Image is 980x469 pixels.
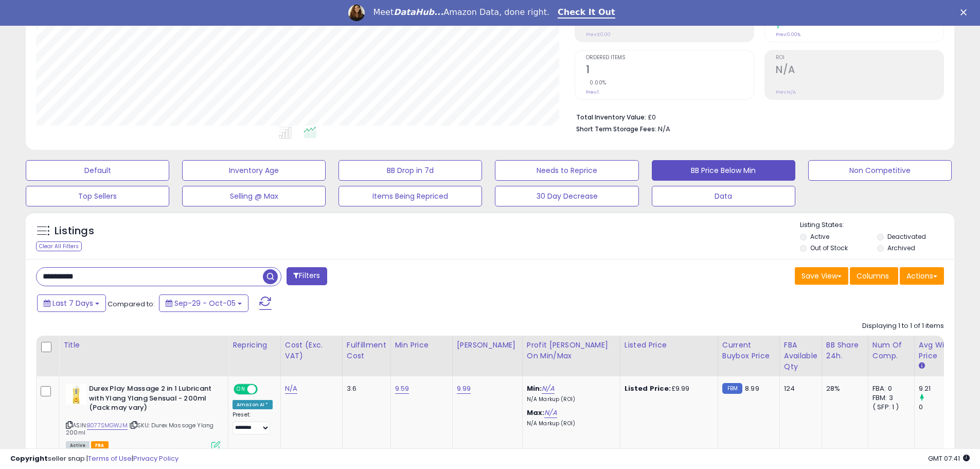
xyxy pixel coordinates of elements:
[576,113,646,121] b: Total Inventory Value:
[872,393,906,403] div: FBM: 3
[928,454,970,463] span: 2025-10-14 07:41 GMT
[36,241,82,251] div: Clear All Filters
[542,384,554,394] a: N/A
[776,55,943,61] span: ROI
[857,271,889,281] span: Columns
[91,441,109,450] span: FBA
[373,7,549,18] div: Meet Amazon Data, done right.
[826,340,864,361] div: BB Share 24h.
[625,384,671,393] b: Listed Price:
[233,400,273,409] div: Amazon AI *
[919,361,925,371] small: Avg Win Price.
[784,384,814,393] div: 124
[395,340,448,351] div: Min Price
[457,384,471,394] a: 9.99
[919,340,956,361] div: Avg Win Price
[887,232,926,241] label: Deactivated
[722,383,742,394] small: FBM
[133,454,179,463] a: Privacy Policy
[89,384,214,415] b: Durex Play Massage 2 in 1 Lubricant with Ylang Ylang Sensual - 200ml (Pack may vary)
[625,384,710,393] div: £9.99
[395,384,409,394] a: 9.59
[919,403,960,412] div: 0
[872,403,906,412] div: ( SFP: 1 )
[287,267,327,285] button: Filters
[527,340,616,361] div: Profit [PERSON_NAME] on Min/Max
[576,110,936,123] li: £0
[182,186,326,206] button: Selling @ Max
[652,186,795,206] button: Data
[522,336,620,376] th: The percentage added to the cost of goods (COGS) that forms the calculator for Min & Max prices.
[776,31,800,38] small: Prev: 0.00%
[55,224,94,238] h5: Listings
[495,160,638,181] button: Needs to Reprice
[88,454,132,463] a: Terms of Use
[37,294,106,312] button: Last 7 Days
[26,186,169,206] button: Top Sellers
[826,384,860,393] div: 28%
[652,160,795,181] button: BB Price Below Min
[10,454,48,463] strong: Copyright
[108,299,155,309] span: Compared to:
[527,396,612,403] p: N/A Markup (ROI)
[776,64,943,78] h2: N/A
[900,267,944,285] button: Actions
[850,267,898,285] button: Columns
[800,220,954,230] p: Listing States:
[795,267,848,285] button: Save View
[394,7,443,17] i: DataHub...
[558,7,615,19] a: Check It Out
[722,340,775,361] div: Current Buybox Price
[347,384,383,393] div: 3.6
[586,79,607,86] small: 0.00%
[576,125,656,133] b: Short Term Storage Fees:
[919,384,960,393] div: 9.21
[527,384,542,393] b: Min:
[776,89,796,95] small: Prev: N/A
[63,340,224,351] div: Title
[159,294,248,312] button: Sep-29 - Oct-05
[960,9,971,15] div: Close
[784,340,817,372] div: FBA Available Qty
[66,421,213,437] span: | SKU: Durex Massage Ylang 200ml
[527,420,612,427] p: N/A Markup (ROI)
[862,321,944,331] div: Displaying 1 to 1 of 1 items
[26,160,169,181] button: Default
[347,340,386,361] div: Fulfillment Cost
[87,421,128,430] a: B077SMGWJM
[808,160,952,181] button: Non Competitive
[658,124,670,134] span: N/A
[182,160,326,181] button: Inventory Age
[235,385,247,394] span: ON
[586,89,599,95] small: Prev: 1
[810,244,848,252] label: Out of Stock
[338,160,482,181] button: BB Drop in 7d
[66,441,90,450] span: All listings currently available for purchase on Amazon
[586,55,754,61] span: Ordered Items
[495,186,638,206] button: 30 Day Decrease
[338,186,482,206] button: Items Being Repriced
[625,340,714,351] div: Listed Price
[285,384,297,394] a: N/A
[810,232,829,241] label: Active
[66,384,86,405] img: 31jK0hvY5UL._SL40_.jpg
[285,340,338,361] div: Cost (Exc. VAT)
[544,408,557,418] a: N/A
[233,411,273,435] div: Preset:
[52,298,93,308] span: Last 7 Days
[527,408,545,418] b: Max:
[256,385,273,394] span: OFF
[174,298,236,308] span: Sep-29 - Oct-05
[872,340,910,361] div: Num of Comp.
[586,31,611,38] small: Prev: £0.00
[10,454,179,464] div: seller snap | |
[872,384,906,393] div: FBA: 0
[66,384,220,449] div: ASIN:
[887,244,915,252] label: Archived
[457,340,518,351] div: [PERSON_NAME]
[745,384,759,393] span: 8.99
[348,5,365,21] img: Profile image for Georgie
[586,64,754,78] h2: 1
[233,340,276,351] div: Repricing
